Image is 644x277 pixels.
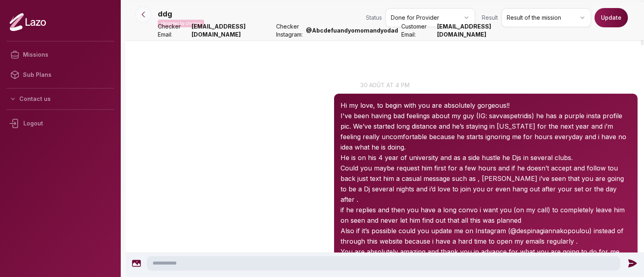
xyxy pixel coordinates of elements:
[6,65,114,85] a: Sub Plans
[158,20,204,27] p: Validated by checker
[341,226,631,246] p: Also if it’s possible could you update me on Instagram (@despinagiannakopoulou) instead of throug...
[341,152,631,163] p: He is on his 4 year of university and as a side hustle he Djs in several clubs.
[126,81,644,89] p: 30 août at 4 pm
[306,27,398,35] strong: @ Abcdefuandyomomandyodad
[341,100,631,111] p: Hi my love, to begin with you are absolutely gorgeous!!
[158,8,172,20] p: ddg
[341,163,631,205] p: Could you maybe request him first for a few hours and if he doesn’t accept and follow tou back ju...
[341,111,631,152] p: I've been having bad feelings about my guy (IG: savvaspetridis) he has a purple insta profile pic...
[6,113,114,134] div: Logout
[401,23,434,39] span: Customer Email:
[6,45,114,65] a: Missions
[192,23,273,39] strong: [EMAIL_ADDRESS][DOMAIN_NAME]
[158,23,188,39] span: Checker Email:
[341,205,631,226] p: if he replies and then you have a long convo i want you (on my call) to completely leave him on s...
[276,23,303,39] span: Checker Instagram:
[482,14,498,22] span: Result
[437,23,518,39] strong: [EMAIL_ADDRESS][DOMAIN_NAME]
[6,92,114,106] button: Contact us
[341,246,631,267] p: You are absolutely amazing and thank you in advance for what you are going to do for me . Let me ...
[594,8,628,27] button: Update
[366,14,382,22] span: Status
